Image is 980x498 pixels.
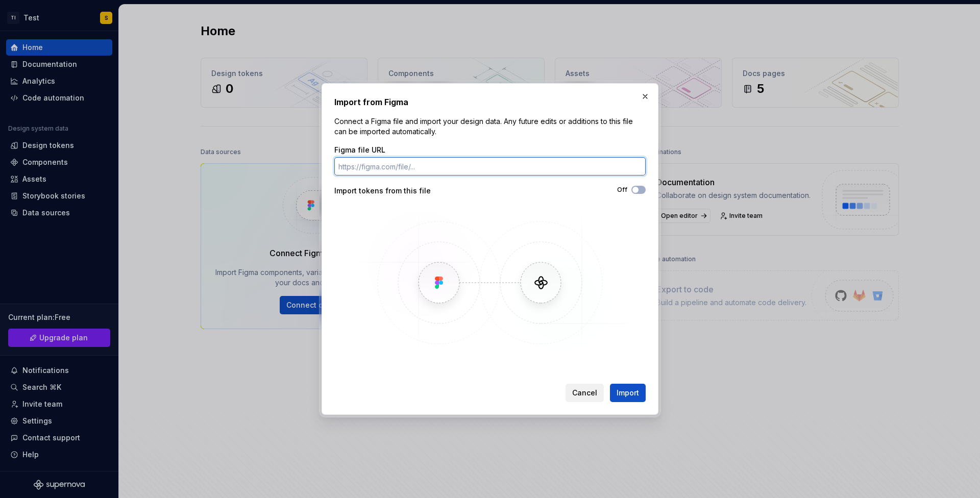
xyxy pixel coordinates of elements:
button: Cancel [566,384,604,402]
button: Import [610,384,646,402]
span: Import [617,388,639,398]
label: Off [617,186,627,194]
div: Import tokens from this file [334,186,490,196]
h2: Import from Figma [334,96,646,108]
p: Connect a Figma file and import your design data. Any future edits or additions to this file can ... [334,116,646,137]
input: https://figma.com/file/... [334,157,646,176]
span: Cancel [572,388,597,398]
label: Figma file URL [334,145,385,155]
